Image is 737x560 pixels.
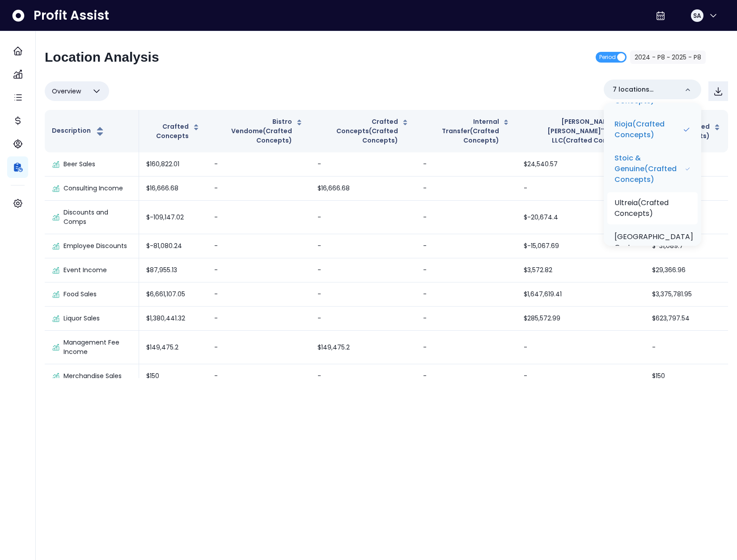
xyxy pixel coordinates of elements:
[517,282,645,307] td: $1,647,619.41
[139,307,207,331] td: $1,380,441.32
[310,307,416,331] td: -
[45,49,159,65] h2: Location Analysis
[207,177,310,201] td: -
[416,258,517,282] td: -
[214,117,303,145] button: Bistro Vendome(Crafted Concepts)
[64,290,97,299] p: Food Sales
[517,331,645,364] td: -
[64,338,131,357] p: Management Fee Income
[517,234,645,258] td: $-15,067.69
[207,201,310,234] td: -
[614,198,690,219] p: Ultreia(Crafted Concepts)
[416,331,517,364] td: -
[517,152,645,177] td: $24,540.57
[693,11,701,20] span: SA
[645,331,728,364] td: -
[139,152,207,177] td: $160,822.01
[139,201,207,234] td: $-109,147.02
[416,152,517,177] td: -
[423,117,510,145] button: Internal Transfer(Crafted Concepts)
[207,258,310,282] td: -
[52,126,106,137] button: Description
[64,265,107,275] p: Event Income
[645,234,728,258] td: $-31,089.7
[310,152,416,177] td: -
[613,85,678,94] p: 7 locations selected
[614,119,682,140] p: Rioja(Crafted Concepts)
[207,234,310,258] td: -
[146,122,200,141] button: Crafted Concepts
[310,177,416,201] td: $16,666.68
[139,177,207,201] td: $16,666.68
[139,331,207,364] td: $149,475.2
[52,86,81,97] span: Overview
[207,364,310,388] td: -
[599,52,616,63] span: Period
[645,282,728,307] td: $3,375,781.95
[207,152,310,177] td: -
[64,241,127,251] p: Employee Discounts
[416,307,517,331] td: -
[416,234,517,258] td: -
[139,364,207,388] td: $150
[517,258,645,282] td: $3,572.82
[64,208,131,227] p: Discounts and Comps
[310,364,416,388] td: -
[207,307,310,331] td: -
[517,364,645,388] td: -
[524,117,638,145] button: [PERSON_NAME] and [PERSON_NAME]''s Bistro LLC(Crafted Concepts)
[318,117,409,145] button: Crafted Concepts(Crafted Concepts)
[517,201,645,234] td: $-20,674.4
[310,282,416,307] td: -
[139,258,207,282] td: $87,955.13
[416,201,517,234] td: -
[645,364,728,388] td: $150
[64,184,123,193] p: Consulting Income
[517,177,645,201] td: -
[64,371,122,381] p: Merchandise Sales
[139,234,207,258] td: $-81,080.24
[64,160,95,169] p: Beer Sales
[517,307,645,331] td: $285,572.99
[645,307,728,331] td: $623,797.54
[34,8,109,24] span: Profit Assist
[310,234,416,258] td: -
[310,258,416,282] td: -
[630,51,706,64] button: 2024 - P8 ~ 2025 - P8
[310,331,416,364] td: $149,475.2
[645,258,728,282] td: $29,366.96
[207,331,310,364] td: -
[614,232,693,264] p: [GEOGRAPHIC_DATA] Oyster - [GEOGRAPHIC_DATA]
[416,177,517,201] td: -
[614,153,685,185] p: Stoic & Genuine(Crafted Concepts)
[416,282,517,307] td: -
[139,282,207,307] td: $6,661,107.05
[207,282,310,307] td: -
[416,364,517,388] td: -
[64,314,100,323] p: Liquor Sales
[310,201,416,234] td: -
